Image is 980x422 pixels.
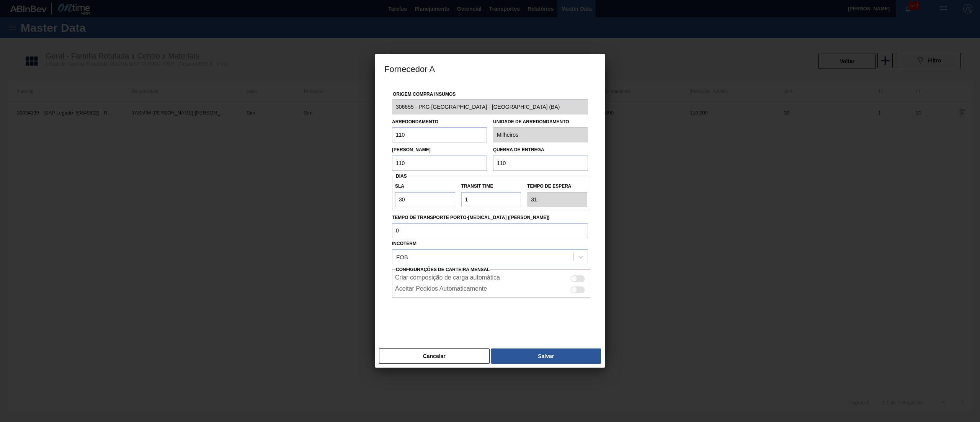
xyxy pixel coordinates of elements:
button: Salvar [491,348,601,364]
label: Aceitar Pedidos Automaticamente [395,285,487,294]
h3: Fornecedor A [375,54,605,83]
label: SLA [395,181,455,192]
div: Essa configuração habilita aceite automático do pedido do lado do fornecedor [392,283,590,294]
label: Origem Compra Insumos [393,92,456,97]
span: Dias [396,173,407,179]
label: Tempo de espera [527,181,587,192]
label: Unidade de arredondamento [493,116,588,128]
div: Essa configuração habilita a criação automática de composição de carga do lado do fornecedor caso... [392,272,590,283]
label: Incoterm [392,241,416,246]
label: Quebra de entrega [493,147,544,152]
div: FOB [396,254,408,260]
label: Criar composição de carga automática [395,274,500,283]
label: Arredondamento [392,119,438,124]
label: Transit Time [461,181,521,192]
label: [PERSON_NAME] [392,147,431,152]
button: Cancelar [379,348,490,364]
span: Configurações de Carteira Mensal [396,267,490,272]
label: Tempo de Transporte Porto-[MEDICAL_DATA] ([PERSON_NAME]) [392,212,588,223]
